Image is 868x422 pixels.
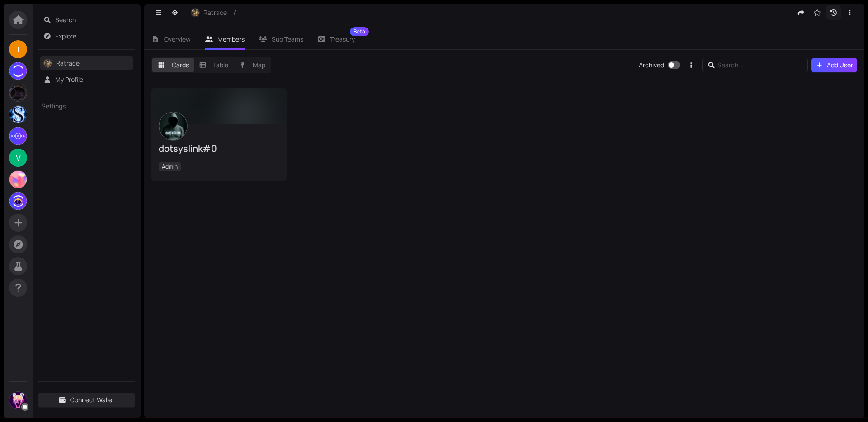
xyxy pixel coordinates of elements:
[717,60,795,70] input: Search...
[9,106,27,123] img: c3llwUlr6D.jpeg
[639,60,664,70] div: Archived
[159,142,279,155] div: dotsyslink#0
[55,75,83,84] a: My Profile
[811,58,858,72] button: Add User
[70,395,115,405] span: Connect Wallet
[55,32,76,40] a: Explore
[56,59,80,67] a: Ratrace
[164,35,191,43] span: Overview
[9,392,27,409] img: Jo8aJ5B5ax.jpeg
[827,60,853,70] span: Add User
[38,393,135,407] button: Connect Wallet
[191,9,199,17] img: d66e1a00522380db41e883811e460d86.webp
[38,96,135,117] div: Settings
[186,5,231,20] button: Ratrace
[159,162,181,171] span: Admin
[16,40,21,58] span: T
[9,84,27,101] img: DqDBPFGanK.jpeg
[9,62,27,80] img: S5xeEuA_KA.jpeg
[16,149,21,167] span: V
[9,192,27,210] img: 1d3d5e142b2c057a2bb61662301e7eb7.webp
[42,101,116,111] span: Settings
[9,171,27,188] img: F74otHnKuz.jpeg
[159,112,187,140] img: 90807aa42c358df4310a63e5f2a53359.png
[9,127,27,145] img: T8Xj_ByQ5B.jpeg
[272,35,303,43] span: Sub Teams
[217,35,245,43] span: Members
[55,13,130,27] span: Search
[330,36,355,42] span: Treasury
[203,8,227,18] span: Ratrace
[350,27,369,36] sup: Beta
